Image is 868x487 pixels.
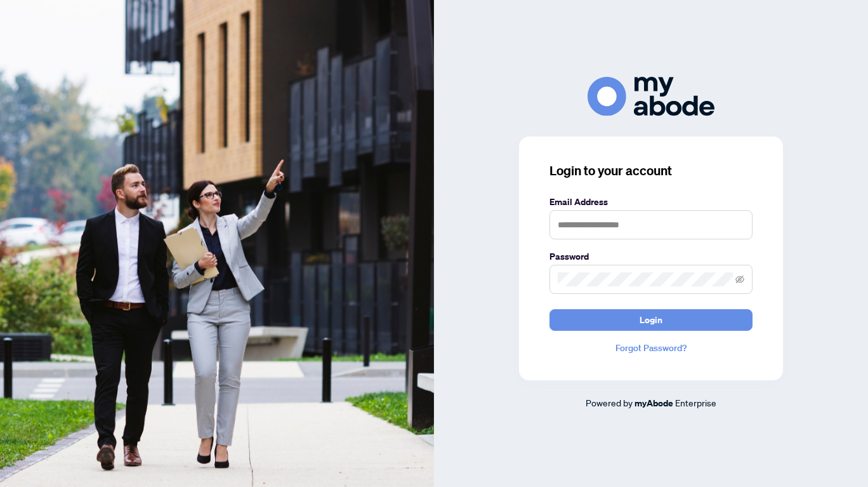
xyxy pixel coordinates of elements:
[549,309,753,331] button: Login
[640,310,662,330] span: Login
[549,250,753,264] label: Password
[588,77,714,116] img: ma-logo
[549,195,753,209] label: Email Address
[735,275,744,284] span: eye-invisible
[635,396,673,410] a: myAbode
[549,341,753,355] a: Forgot Password?
[675,397,716,408] span: Enterprise
[549,162,753,180] h3: Login to your account
[586,397,633,408] span: Powered by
